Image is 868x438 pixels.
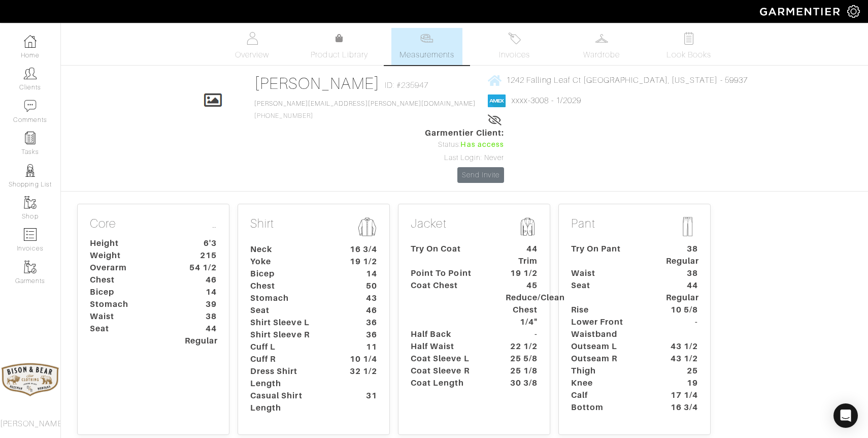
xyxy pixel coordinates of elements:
span: [PHONE_NUMBER] [254,100,476,119]
p: Shirt [250,216,377,239]
dt: 36 [338,317,385,329]
dt: 44 Regular [658,279,706,304]
dt: 43 1/2 [658,340,706,353]
dt: Waist [82,310,177,323]
a: Measurements [391,28,463,65]
dt: Stomach [243,292,338,304]
img: msmt-jacket-icon-80010867aa4725b62b9a09ffa5103b2b3040b5cb37876859cbf8e78a4e2258a7.png [517,216,538,237]
dt: 46 [177,274,224,286]
dt: 10 1/4 [338,353,385,365]
img: orders-icon-0abe47150d42831381b5fb84f609e132dff9fe21cb692f30cb5eec754e2cba89.png [24,228,37,241]
img: reminder-icon-8004d30b9f0a5d33ae49ab947aed9ed385cf756f9e5892f1edd6e32f2345188e.png [24,132,37,144]
span: Wardrobe [583,49,620,61]
dt: - [498,328,545,340]
dt: Shirt Sleeve R [243,329,338,341]
span: Product Library [311,49,368,61]
span: Invoices [499,49,530,61]
dt: Chest [243,280,338,292]
dt: Lower Front Waistband [563,316,658,340]
img: garments-icon-b7da505a4dc4fd61783c78ac3ca0ef83fa9d6f193b1c9dc38574b1d14d53ca28.png [24,261,37,273]
dt: 25 5/8 [498,353,545,365]
p: Jacket [411,216,538,239]
p: Pant [571,216,698,239]
dt: Overarm [82,262,177,274]
dt: Yoke [243,256,338,268]
dt: Seat [563,279,658,304]
a: Invoices [479,28,550,65]
dt: 38 [177,310,224,323]
dt: 38 [658,267,706,279]
dt: 31 [338,390,385,414]
span: Measurements [399,49,455,61]
dt: Coat Length [403,377,498,389]
dt: 11 [338,341,385,353]
dt: Outseam R [563,353,658,365]
span: ID: #235947 [385,79,429,91]
dt: 14 [177,286,224,298]
dt: 6'3 [177,237,224,249]
dt: 17 1/4 [658,389,706,401]
dt: 19 1/2 [338,256,385,268]
dt: 44 Regular [177,323,224,347]
dt: Coat Chest [403,279,498,328]
dt: 30 3/8 [498,377,545,389]
dt: 14 [338,268,385,280]
dt: 32 1/2 [338,365,385,390]
div: Last Login: Never [425,152,504,164]
img: comment-icon-a0a6a9ef722e966f86d9cbdc48e553b5cf19dbc54f86b18d962a5391bc8f6eb6.png [24,100,37,112]
dt: Bicep [82,286,177,298]
dt: Half Waist [403,340,498,353]
dt: 19 1/2 [498,267,545,279]
img: orders-27d20c2124de7fd6de4e0e44c1d41de31381a507db9b33961299e4e07d508b8c.svg [508,32,521,45]
dt: 22 1/2 [498,340,545,353]
dt: Half Back [403,328,498,340]
dt: 16 3/4 [658,401,706,414]
img: dashboard-icon-dbcd8f5a0b271acd01030246c82b418ddd0df26cd7fceb0bd07c9910d44c42f6.png [24,35,37,48]
img: clients-icon-6bae9207a08558b7cb47a8932f037763ab4055f8c8b6bfacd5dc20c3e0201464.png [24,67,37,80]
a: Send Invite [457,167,504,183]
dt: 25 [658,365,706,377]
dt: 44 Trim [498,243,545,267]
dt: Neck [243,243,338,256]
p: Core [90,216,217,233]
dt: Rise [563,304,658,316]
dt: 38 Regular [658,243,706,267]
dt: Cuff L [243,341,338,353]
div: Open Intercom Messenger [833,403,858,428]
a: Product Library [304,33,375,61]
dt: Knee [563,377,658,389]
dt: 25 1/8 [498,365,545,377]
img: stylists-icon-eb353228a002819b7ec25b43dbf5f0378dd9e0616d9560372ff212230b889e62.png [24,164,37,177]
dt: Dress Shirt Length [243,365,338,390]
span: Garmentier Client: [425,127,504,139]
a: Look Books [653,28,724,65]
img: msmt-pant-icon-b5f0be45518e7579186d657110a8042fb0a286fe15c7a31f2bf2767143a10412.png [678,216,698,237]
a: 1242 Falling Leaf Ct [GEOGRAPHIC_DATA], [US_STATE] - 59937 [488,74,748,86]
span: Look Books [666,49,712,61]
dt: Shirt Sleeve L [243,317,338,329]
dt: 19 [658,377,706,389]
dt: 36 [338,329,385,341]
dt: Stomach [82,298,177,310]
a: Overview [217,28,288,65]
a: Wardrobe [566,28,637,65]
dt: 215 [177,249,224,262]
dt: 54 1/2 [177,262,224,274]
img: american_express-1200034d2e149cdf2cc7894a33a747db654cf6f8355cb502592f1d228b2ac700.png [488,95,506,107]
img: garments-icon-b7da505a4dc4fd61783c78ac3ca0ef83fa9d6f193b1c9dc38574b1d14d53ca28.png [24,196,37,209]
dt: Outseam L [563,340,658,353]
img: msmt-shirt-icon-3af304f0b202ec9cb0a26b9503a50981a6fda5c95ab5ec1cadae0dbe11e5085a.png [357,216,377,237]
dt: 43 [338,292,385,304]
a: … [212,216,217,231]
div: Status: [425,139,504,150]
dt: Weight [82,249,177,262]
img: measurements-466bbee1fd09ba9460f595b01e5d73f9e2bff037440d3c8f018324cb6cdf7a4a.svg [420,32,433,45]
dt: Chest [82,274,177,286]
dt: Seat [243,304,338,317]
dt: - [658,316,706,340]
dt: Thigh [563,365,658,377]
img: todo-9ac3debb85659649dc8f770b8b6100bb5dab4b48dedcbae339e5042a72dfd3cc.svg [683,32,695,45]
dt: Calf [563,389,658,401]
dt: 43 1/2 [658,353,706,365]
dt: Waist [563,267,658,279]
